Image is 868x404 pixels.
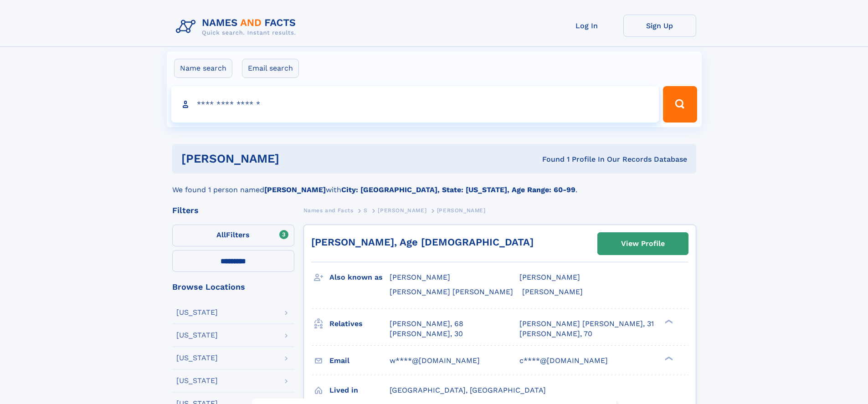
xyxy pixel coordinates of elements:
[663,355,673,361] div: ❯
[181,153,411,164] h1: [PERSON_NAME]
[172,283,294,291] div: Browse Locations
[171,86,659,123] input: search input
[378,207,426,214] span: [PERSON_NAME]
[216,230,226,239] span: All
[172,15,303,39] img: Logo Names and Facts
[663,318,673,324] div: ❯
[411,154,687,164] div: Found 1 Profile In Our Records Database
[437,207,486,214] span: [PERSON_NAME]
[550,15,623,37] a: Log In
[663,86,697,123] button: Search Button
[329,353,390,368] h3: Email
[519,273,580,281] span: [PERSON_NAME]
[623,15,696,37] a: Sign Up
[390,329,463,339] a: [PERSON_NAME], 30
[242,59,299,78] label: Email search
[172,225,294,246] label: Filters
[364,205,368,216] a: S
[172,206,294,215] div: Filters
[303,205,354,216] a: Names and Facts
[311,236,534,248] a: [PERSON_NAME], Age [DEMOGRAPHIC_DATA]
[378,205,426,216] a: [PERSON_NAME]
[329,383,390,398] h3: Lived in
[390,287,513,296] span: [PERSON_NAME] [PERSON_NAME]
[264,185,326,194] b: [PERSON_NAME]
[176,309,218,316] div: [US_STATE]
[329,270,390,285] h3: Also known as
[598,233,688,255] a: View Profile
[341,185,575,194] b: City: [GEOGRAPHIC_DATA], State: [US_STATE], Age Range: 60-99
[176,332,218,339] div: [US_STATE]
[329,316,390,332] h3: Relatives
[522,287,583,296] span: [PERSON_NAME]
[176,354,218,362] div: [US_STATE]
[390,319,463,329] a: [PERSON_NAME], 68
[172,174,696,195] div: We found 1 person named with .
[364,207,368,214] span: S
[519,329,592,339] a: [PERSON_NAME], 70
[176,377,218,384] div: [US_STATE]
[621,233,665,254] div: View Profile
[390,273,450,281] span: [PERSON_NAME]
[390,386,546,394] span: [GEOGRAPHIC_DATA], [GEOGRAPHIC_DATA]
[519,319,654,329] a: [PERSON_NAME] [PERSON_NAME], 31
[174,59,232,78] label: Name search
